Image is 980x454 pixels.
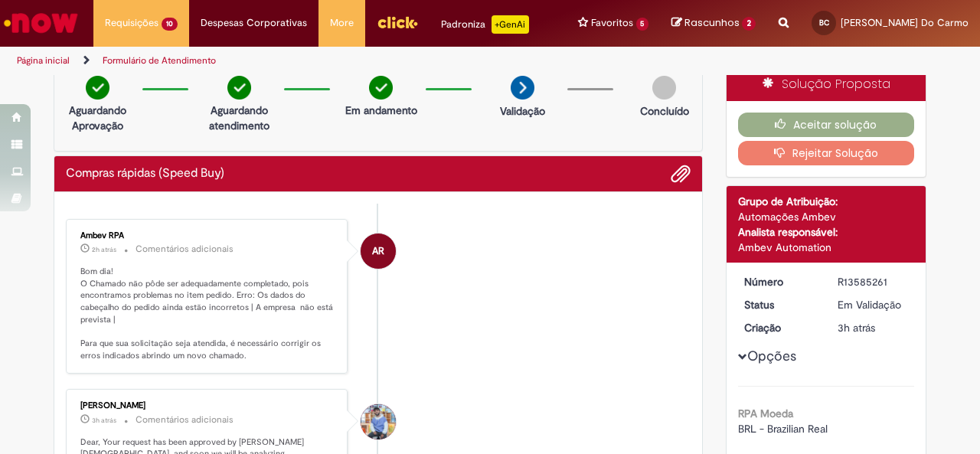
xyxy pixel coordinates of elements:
[738,209,915,224] div: Automações Ambev
[738,141,915,165] button: Rejeitar Solução
[738,240,915,255] div: Ambev Automation
[511,76,534,100] img: arrow-next.png
[671,16,756,31] a: Rascunhos
[92,245,116,254] span: 2h atrás
[733,274,827,289] dt: Número
[330,15,354,31] span: More
[227,76,251,100] img: check-circle-green.png
[92,416,116,425] span: 3h atrás
[11,47,642,75] ul: Trilhas de página
[441,15,529,34] div: Padroniza
[162,18,178,31] span: 10
[591,15,633,31] span: Favoritos
[684,15,740,30] span: Rascunhos
[500,103,545,119] p: Validação
[86,76,109,100] img: check-circle-green.png
[202,103,276,133] p: Aguardando atendimento
[819,18,829,28] span: BC
[60,103,135,133] p: Aguardando Aprovação
[636,18,649,31] span: 5
[492,15,529,34] p: +GenAi
[738,194,915,209] div: Grupo de Atribuição:
[372,233,384,269] span: AR
[80,231,335,240] div: Ambev RPA
[92,245,116,254] time: 01/10/2025 11:53:05
[640,103,689,119] p: Concluído
[838,320,909,335] div: 01/10/2025 11:07:01
[66,167,224,181] h2: Compras rápidas (Speed Buy) Histórico de tíquete
[738,224,915,240] div: Analista responsável:
[345,103,417,118] p: Em andamento
[361,234,396,269] div: Ambev RPA
[103,54,216,67] a: Formulário de Atendimento
[738,113,915,137] button: Aceitar solução
[742,17,756,31] span: 2
[838,274,909,289] div: R13585261
[733,320,827,335] dt: Criação
[652,76,676,100] img: img-circle-grey.png
[17,54,70,67] a: Página inicial
[671,164,691,184] button: Adicionar anexos
[2,8,80,38] img: ServiceNow
[369,76,393,100] img: check-circle-green.png
[838,321,875,335] time: 01/10/2025 11:07:01
[136,413,234,426] small: Comentários adicionais
[727,68,926,101] div: Solução Proposta
[838,297,909,312] div: Em Validação
[361,404,396,439] div: Miguel Alves De Jesus
[92,416,116,425] time: 01/10/2025 11:10:50
[80,266,335,362] p: Bom dia! O Chamado não pôde ser adequadamente completado, pois encontramos problemas no item pedi...
[738,422,828,436] span: BRL - Brazilian Real
[80,401,335,410] div: [PERSON_NAME]
[733,297,827,312] dt: Status
[738,407,793,420] b: RPA Moeda
[841,16,969,29] span: [PERSON_NAME] Do Carmo
[838,321,875,335] span: 3h atrás
[201,15,307,31] span: Despesas Corporativas
[136,243,234,256] small: Comentários adicionais
[105,15,158,31] span: Requisições
[377,11,418,34] img: click_logo_yellow_360x200.png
